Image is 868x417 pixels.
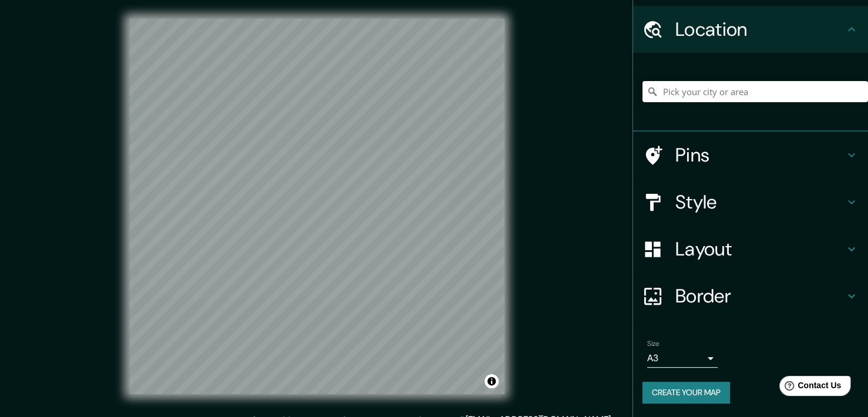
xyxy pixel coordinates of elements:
[485,374,499,388] button: Toggle attribution
[675,18,845,41] h4: Location
[642,81,868,102] input: Pick your city or area
[633,179,868,226] div: Style
[633,273,868,320] div: Border
[647,339,660,349] label: Size
[675,190,845,214] h4: Style
[642,382,730,403] button: Create your map
[129,19,504,394] canvas: Map
[633,132,868,179] div: Pins
[763,371,855,404] iframe: Help widget launcher
[633,226,868,273] div: Layout
[647,349,718,368] div: A3
[675,143,845,167] h4: Pins
[675,237,845,261] h4: Layout
[675,284,845,308] h4: Border
[633,6,868,53] div: Location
